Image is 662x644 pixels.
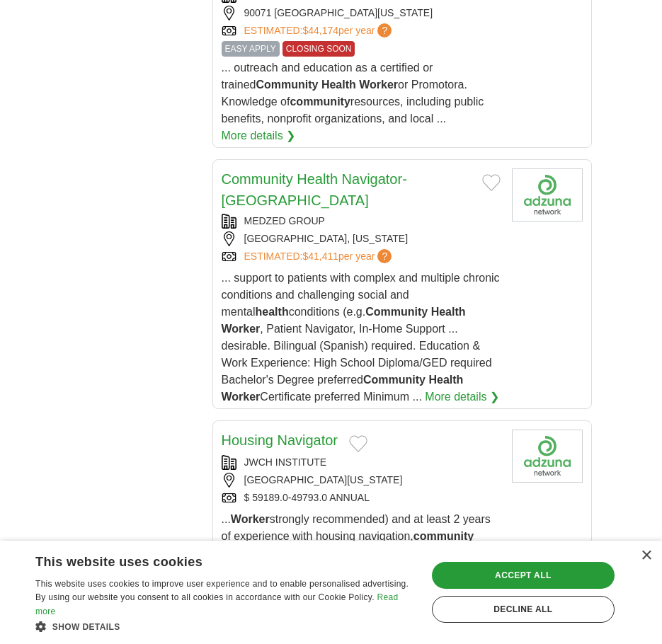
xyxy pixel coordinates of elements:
strong: Worker [222,391,261,403]
span: ? [377,23,392,38]
div: 90071 [GEOGRAPHIC_DATA][US_STATE] [222,6,501,21]
strong: Community [365,306,428,318]
div: Decline all [432,596,615,623]
span: $44,174 [302,25,338,36]
div: [GEOGRAPHIC_DATA][US_STATE] [222,473,501,488]
strong: community [413,530,474,542]
strong: community [290,96,350,108]
button: Add to favorite jobs [349,435,367,452]
span: CLOSING SOON [283,41,355,57]
strong: Worker [222,323,261,335]
span: $41,411 [302,251,338,262]
strong: Worker [359,79,398,91]
strong: Community [363,374,426,386]
button: Add to favorite jobs [482,174,501,191]
span: ? [377,249,392,263]
div: This website uses cookies [35,549,379,570]
span: Show details [52,622,120,632]
strong: Health [428,374,463,386]
span: ... support to patients with complex and multiple chronic conditions and challenging social and m... [222,272,500,403]
div: Accept all [432,562,615,589]
div: Close [641,551,651,561]
strong: Health [431,306,466,318]
a: ESTIMATED:$44,174per year? [244,23,395,38]
strong: Worker [231,513,270,525]
strong: Health [321,79,356,91]
span: This website uses cookies to improve user experience and to enable personalised advertising. By u... [35,579,409,603]
img: Company logo [512,430,583,483]
a: More details ❯ [425,389,499,406]
span: EASY APPLY [222,41,280,57]
div: JWCH INSTITUTE [222,455,501,470]
div: [GEOGRAPHIC_DATA], [US_STATE] [222,231,501,246]
div: MEDZED GROUP [222,214,501,229]
strong: Community [256,79,318,91]
a: Community Health Navigator- [GEOGRAPHIC_DATA] [222,171,407,208]
img: Company logo [512,168,583,222]
div: Show details [35,619,415,633]
div: $ 59189.0-49793.0 ANNUAL [222,490,501,505]
a: More details ❯ [222,127,296,144]
a: Housing Navigator [222,432,338,448]
a: ESTIMATED:$41,411per year? [244,249,395,264]
span: ... strongly recommended) and at least 2 years of experience with housing navigation, , or simila... [222,513,491,644]
span: ... outreach and education as a certified or trained or Promotora. Knowledge of resources, includ... [222,62,484,125]
strong: health [256,306,289,318]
